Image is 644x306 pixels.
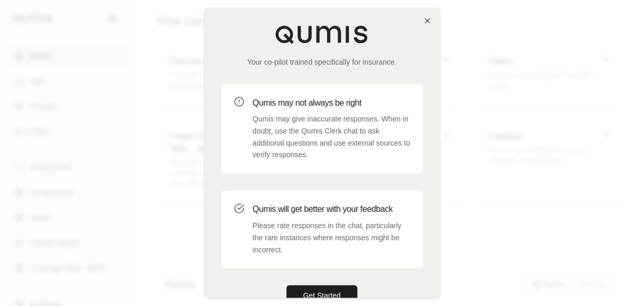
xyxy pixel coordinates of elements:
[253,203,411,216] h3: Qumis will get better with your feedback
[253,220,411,256] p: Please rate responses in the chat, particularly the rare instances where responses might be incor...
[275,25,370,44] img: Qumis Logo
[253,97,411,109] h3: Qumis may not always be right
[221,57,423,67] p: Your co-pilot trained specifically for insurance.
[253,114,411,161] p: Qumis may give inaccurate responses. When in doubt, use the Qumis Clerk chat to ask additional qu...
